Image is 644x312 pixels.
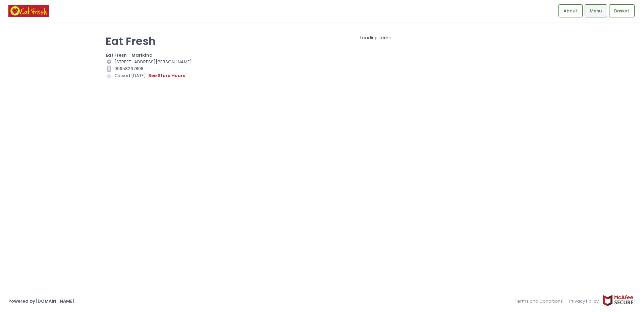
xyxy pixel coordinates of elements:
[106,65,208,72] div: 09958267898
[590,8,602,14] span: Menu
[106,59,208,65] div: [STREET_ADDRESS][PERSON_NAME]
[566,295,602,308] a: Privacy Policy
[8,5,49,17] img: logo
[563,8,577,14] span: About
[585,4,607,17] a: Menu
[602,295,636,306] img: mcafee-secure
[106,35,208,48] p: Eat Fresh
[106,52,153,58] b: Eat Fresh - Marikina
[558,4,583,17] a: About
[614,8,629,14] span: Basket
[106,72,208,79] div: Closed [DATE].
[148,72,185,79] button: see store hours
[515,295,566,308] a: Terms and Conditions
[216,35,538,41] div: Loading items...
[8,298,75,304] a: Powered by[DOMAIN_NAME]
